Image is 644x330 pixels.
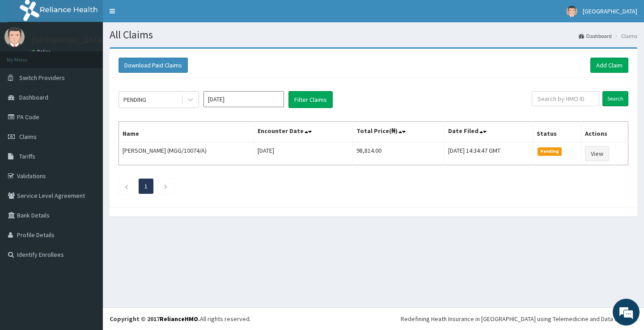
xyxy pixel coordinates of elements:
[19,93,48,101] span: Dashboard
[19,133,37,141] span: Claims
[110,29,637,41] h1: All Claims
[203,91,284,107] input: Select Month and Year
[119,142,254,165] td: [PERSON_NAME] (MGG/10074/A)
[533,122,581,142] th: Status
[583,7,637,15] span: [GEOGRAPHIC_DATA]
[445,122,533,142] th: Date Filed
[123,95,146,104] div: PENDING
[602,91,628,106] input: Search
[566,6,577,17] img: User Image
[119,122,254,142] th: Name
[585,146,609,161] a: View
[31,36,105,44] p: [GEOGRAPHIC_DATA]
[254,122,353,142] th: Encounter Date
[353,122,445,142] th: Total Price(₦)
[353,142,445,165] td: 98,814.00
[103,307,644,330] footer: All rights reserved.
[288,91,333,108] button: Filter Claims
[579,32,612,40] a: Dashboard
[124,182,128,190] a: Previous page
[160,315,198,323] a: RelianceHMO
[164,182,168,190] a: Next page
[31,49,53,55] a: Online
[254,142,353,165] td: [DATE]
[445,142,533,165] td: [DATE] 14:34:47 GMT
[19,152,35,160] span: Tariffs
[144,182,148,190] a: Page 1 is your current page
[110,315,200,323] strong: Copyright © 2017 .
[4,27,25,47] img: User Image
[401,314,637,323] div: Redefining Heath Insurance in [GEOGRAPHIC_DATA] using Telemedicine and Data Science!
[532,91,599,106] input: Search by HMO ID
[119,58,188,73] button: Download Paid Claims
[538,147,562,155] span: Pending
[590,58,628,73] a: Add Claim
[613,32,637,40] li: Claims
[581,122,628,142] th: Actions
[19,74,65,82] span: Switch Providers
